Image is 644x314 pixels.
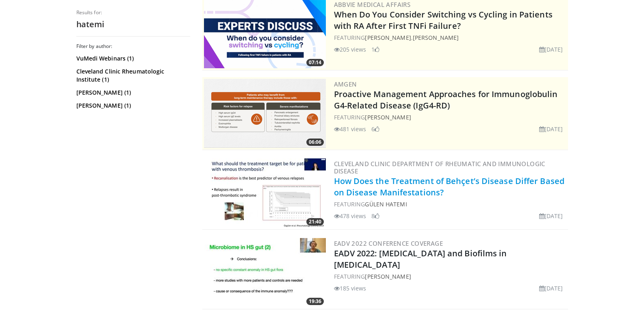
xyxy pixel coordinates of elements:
div: FEATURING [334,113,566,121]
div: FEATURING , [334,33,566,42]
div: FEATURING [334,200,566,208]
a: 06:06 [204,79,326,148]
li: 205 views [334,45,366,54]
a: EADV 2022 Conference Coverage [334,239,443,247]
a: When Do You Consider Switching vs Cycling in Patients with RA After First TNFi Failure? [334,9,553,31]
a: [PERSON_NAME] [365,113,411,121]
a: 19:36 [204,238,326,307]
a: [PERSON_NAME] (1) [76,89,188,97]
li: [DATE] [539,212,563,220]
img: f7531c1c-0f83-4bbb-b2c3-58bc5063f6d6.300x170_q85_crop-smart_upscale.jpg [204,158,326,227]
a: AbbVie Medical Affairs [334,0,411,9]
li: 6 [371,125,379,133]
li: [DATE] [539,284,563,292]
span: 06:06 [306,139,324,146]
h2: hatemi [76,19,190,30]
li: 481 views [334,125,366,133]
p: Results for: [76,9,190,16]
a: VuMedi Webinars (1) [76,54,188,63]
h3: Filter by author: [76,43,190,50]
a: Proactive Management Approaches for Immunoglobulin G4-Related Disease (IgG4-RD) [334,89,558,111]
li: 478 views [334,212,366,220]
span: 19:36 [306,298,324,305]
span: 21:40 [306,218,324,225]
span: 07:14 [306,59,324,66]
a: [PERSON_NAME] [413,34,459,41]
li: [DATE] [539,125,563,133]
a: Cleveland Clinic Rheumatologic Institute (1) [76,67,188,84]
a: Amgen [334,80,357,88]
a: [PERSON_NAME] (1) [76,102,188,110]
a: EADV 2022: [MEDICAL_DATA] and Biofilms in [MEDICAL_DATA] [334,248,507,270]
li: 8 [371,212,379,220]
a: [PERSON_NAME] [365,34,411,41]
a: 21:40 [204,158,326,227]
li: 185 views [334,284,366,292]
li: 1 [371,45,379,54]
a: Gülen Hatemi [365,200,407,208]
a: How Does the Treatment of Behçet’s Disease Differ Based on Disease Manifestations? [334,175,565,198]
img: b07e8bac-fd62-4609-bac4-e65b7a485b7c.png.300x170_q85_crop-smart_upscale.png [204,79,326,148]
img: 21183ce5-98bf-4d14-9d35-af5fa9d8b242.300x170_q85_crop-smart_upscale.jpg [204,238,326,307]
a: Cleveland Clinic Department of Rheumatic and Immunologic Disease [334,160,545,175]
li: [DATE] [539,45,563,54]
div: FEATURING [334,272,566,281]
a: [PERSON_NAME] [365,273,411,280]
